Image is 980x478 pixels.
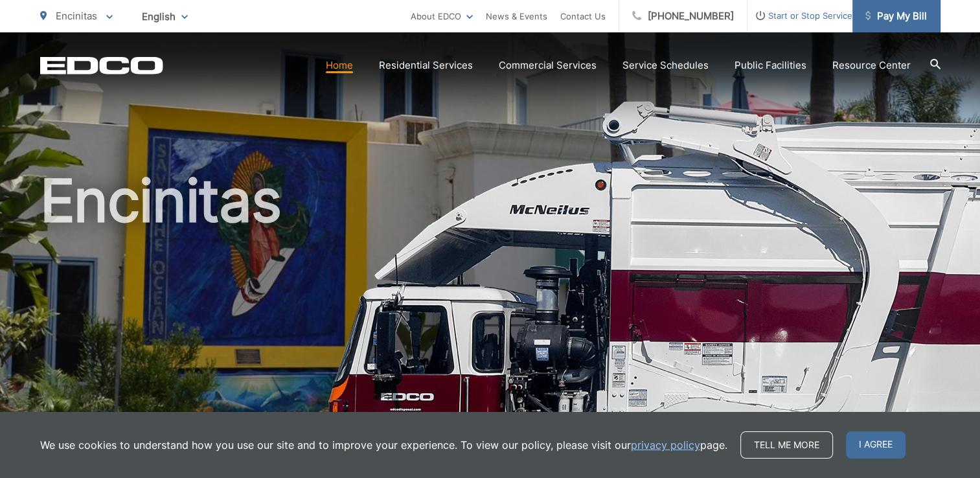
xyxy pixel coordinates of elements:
[56,10,97,22] span: Encinitas
[411,8,473,24] a: About EDCO
[486,8,547,24] a: News & Events
[499,58,597,73] a: Commercial Services
[631,437,700,453] a: privacy policy
[326,58,353,73] a: Home
[40,437,727,453] p: We use cookies to understand how you use our site and to improve your experience. To view our pol...
[735,58,806,73] a: Public Facilities
[40,56,163,74] a: EDCD logo. Return to the homepage.
[865,8,927,24] span: Pay My Bill
[832,58,911,73] a: Resource Center
[846,431,906,459] span: I agree
[622,58,709,73] a: Service Schedules
[560,8,606,24] a: Contact Us
[740,431,833,459] a: Tell me more
[132,5,198,28] span: English
[379,58,473,73] a: Residential Services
